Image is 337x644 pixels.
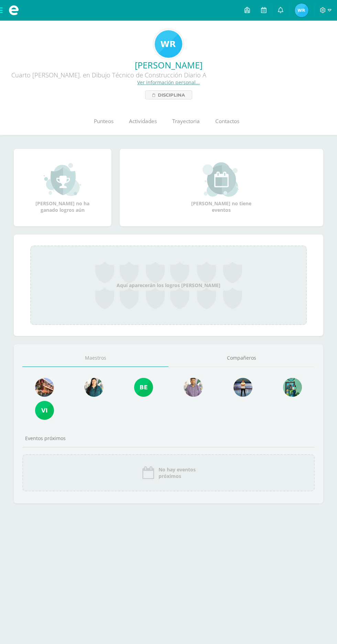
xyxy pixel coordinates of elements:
[159,466,196,479] span: No hay eventos próximos
[6,71,212,79] div: Cuarto [PERSON_NAME]. en Dibujo Técnico de Construcción Diario A
[94,118,113,125] span: Punteos
[168,349,315,367] a: Compañeros
[22,435,315,441] div: Eventos próximos
[22,349,168,367] a: Maestros
[28,162,97,213] div: [PERSON_NAME] no ha ganado logros aún
[187,162,256,213] div: [PERSON_NAME] no tiene eventos
[155,30,182,58] img: 56260c6b3856a2ec94d6ebedd4772af4.png
[35,401,54,420] img: 86ad762a06db99f3d783afd7c36c2468.png
[121,108,164,135] a: Actividades
[30,245,307,325] div: Aquí aparecerán los logros [PERSON_NAME]
[233,378,252,397] img: 62c276f9e5707e975a312ba56e3c64d5.png
[158,91,185,99] span: Disciplina
[85,378,104,397] img: 978d87b925d35904a78869fb8ac2cdd4.png
[35,378,54,397] img: e29994105dc3c498302d04bab28faecd.png
[134,378,153,397] img: c41d019b26e4da35ead46476b645875d.png
[86,108,121,135] a: Punteos
[215,118,239,125] span: Contactos
[6,59,331,71] a: [PERSON_NAME]
[283,378,302,397] img: f42db2dd1cd36b3b6e69d82baa85bd48.png
[184,378,203,397] img: b74992f0b286c7892e1bd0182a1586b6.png
[164,108,207,135] a: Trayectoria
[295,3,308,17] img: fcfaa8a659a726b53afcd2a7f7de06ee.png
[203,162,240,197] img: event_small.png
[141,466,155,480] img: event_icon.png
[137,79,200,86] a: Ver información personal...
[145,90,192,99] a: Disciplina
[207,108,247,135] a: Contactos
[172,118,200,125] span: Trayectoria
[129,118,157,125] span: Actividades
[44,162,81,197] img: achievement_small.png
